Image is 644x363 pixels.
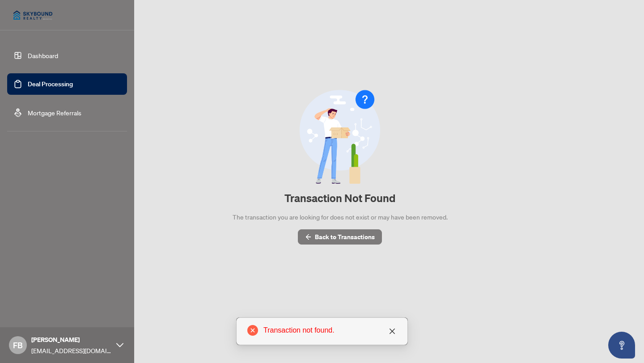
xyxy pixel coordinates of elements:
a: Deal Processing [28,80,73,88]
span: Back to Transactions [315,230,375,244]
span: [EMAIL_ADDRESS][DOMAIN_NAME] [31,346,112,355]
h2: Transaction Not Found [284,191,395,205]
div: The transaction you are looking for does not exist or may have been removed. [233,212,448,222]
span: [PERSON_NAME] [31,335,112,345]
div: Transaction not found. [263,325,397,336]
a: Mortgage Referrals [28,109,81,117]
a: Close [387,326,397,336]
button: Back to Transactions [298,229,382,245]
span: close-circle [247,325,258,336]
img: logo [7,4,59,26]
span: arrow-left [305,234,311,240]
button: Open asap [608,332,635,359]
a: Dashboard [28,51,58,59]
span: FB [13,339,23,351]
img: Null State Icon [300,90,380,184]
span: close [389,328,396,335]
